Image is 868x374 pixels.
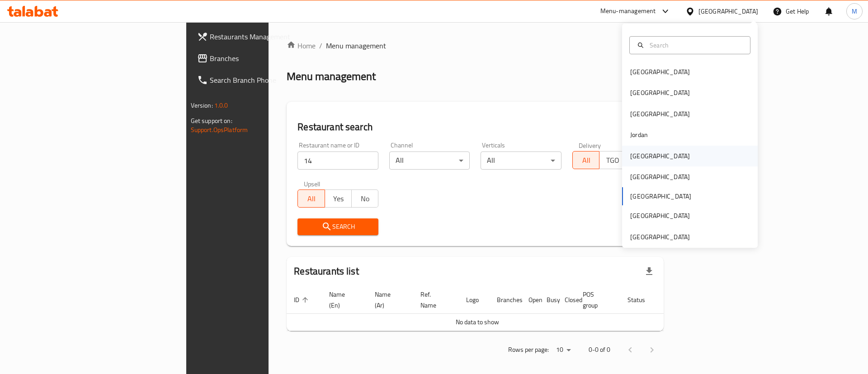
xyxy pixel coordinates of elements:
span: Restaurants Management [210,31,324,42]
button: Yes [325,189,352,208]
button: Search [297,218,378,235]
span: TGO [603,154,623,167]
a: Restaurants Management [190,26,331,47]
span: No [355,192,375,205]
th: Busy [539,286,557,314]
span: POS group [583,289,609,311]
th: Closed [557,286,576,314]
div: Export file [638,260,660,282]
label: Upsell [304,180,321,187]
div: All [389,151,470,170]
div: Jordan [630,130,648,140]
button: All [572,151,599,169]
h2: Menu management [287,69,376,84]
button: TGO [599,151,626,169]
div: [GEOGRAPHIC_DATA] [630,151,690,161]
th: Branches [490,286,521,314]
span: Ref. Name [420,289,448,311]
span: Version: [191,99,213,111]
span: All [576,154,596,167]
span: Name (En) [329,289,357,311]
input: Search [646,40,745,50]
button: All [297,189,325,208]
th: Open [521,286,539,314]
button: No [351,189,378,208]
input: Search for restaurant name or ID.. [297,151,378,170]
div: [GEOGRAPHIC_DATA] [630,67,690,77]
p: 0-0 of 0 [589,344,610,355]
label: Delivery [579,142,601,148]
div: All [481,151,561,170]
div: [GEOGRAPHIC_DATA] [630,211,690,221]
div: [GEOGRAPHIC_DATA] [630,88,690,98]
div: [GEOGRAPHIC_DATA] [630,232,690,242]
span: M [852,6,857,16]
span: Menu management [326,40,386,51]
div: Menu-management [600,6,656,17]
span: Status [627,294,657,305]
span: Get support on: [191,115,232,127]
span: Branches [210,53,324,64]
table: enhanced table [287,286,699,331]
h2: Restaurants list [294,265,359,278]
nav: breadcrumb [287,40,664,51]
span: 1.0.0 [214,99,228,111]
span: All [302,192,321,205]
span: Search Branch Phone [210,75,324,85]
span: No data to show [456,316,499,328]
div: [GEOGRAPHIC_DATA] [698,6,758,16]
p: Rows per page: [508,344,549,355]
div: Rows per page: [552,343,574,357]
th: Logo [459,286,490,314]
div: [GEOGRAPHIC_DATA] [630,172,690,182]
span: ID [294,294,311,305]
span: Yes [329,192,348,205]
a: Support.OpsPlatform [191,124,248,136]
div: [GEOGRAPHIC_DATA] [630,109,690,119]
a: Search Branch Phone [190,69,331,91]
span: Search [305,221,371,232]
span: Name (Ar) [375,289,402,311]
a: Branches [190,47,331,69]
h2: Restaurant search [297,120,653,134]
